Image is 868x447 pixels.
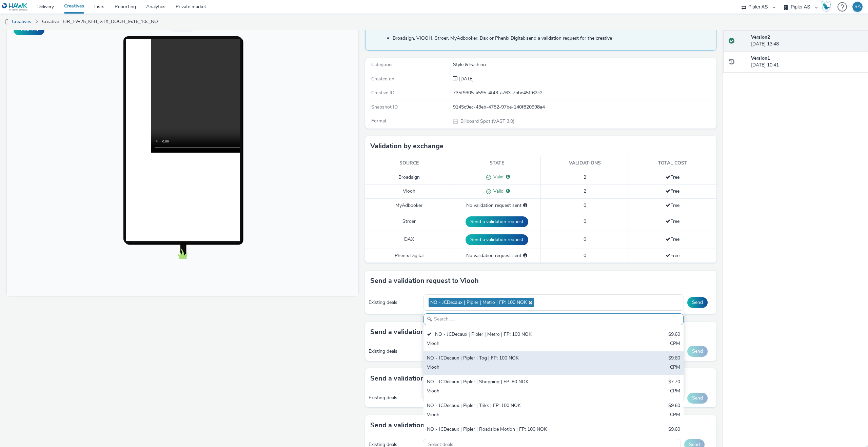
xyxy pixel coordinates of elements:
[427,340,595,348] div: Viooh
[370,327,493,337] h3: Send a validation request to Broadsign
[456,202,537,209] div: No validation request sent
[687,297,708,308] button: Send
[666,202,679,209] span: Free
[423,313,684,325] input: Search......
[456,252,537,259] div: No validation request sent
[466,216,528,227] button: Send a validation request
[370,276,479,286] h3: Send a validation request to Viooh
[666,218,679,225] span: Free
[670,364,680,372] div: CPM
[393,35,713,42] li: Broadsign, VIOOH, Stroer, MyAdbooker, Dax or Phenix Digital: send a validation request for the cr...
[584,188,586,194] span: 2
[821,1,831,12] img: Hawk Academy
[39,14,161,30] a: Creative : FJR_FW25_KEB_GTX_DOOH_9x16_10s_NO
[365,170,453,184] td: Broadsign
[371,104,398,110] span: Snapshot ID
[371,90,394,96] span: Creative ID
[670,411,680,419] div: CPM
[751,34,770,40] strong: Version 2
[491,174,504,180] span: Valid
[427,402,595,410] div: NO - JCDecaux | Pipler | Trikk | FP: 100 NOK
[430,300,527,306] span: NO - JCDecaux | Pipler | Metro | FP: 100 NOK
[670,435,680,443] div: CPM
[365,249,453,263] td: Phenix Digital
[371,76,394,82] span: Created on
[427,331,595,339] div: NO - JCDecaux | Pipler | Metro | FP: 100 NOK
[453,90,716,96] div: 735f9305-a595-4f43-a763-7bbe45ff62c2
[668,426,680,434] div: $9.60
[453,61,716,68] div: Style & Fashion
[365,199,453,213] td: MyAdbooker
[687,346,708,357] button: Send
[584,252,586,259] span: 0
[491,188,504,194] span: Valid
[821,1,834,12] a: Hawk Academy
[584,218,586,225] span: 0
[369,299,420,306] div: Existing deals
[3,19,10,25] img: dooh
[365,156,453,170] th: Source
[2,3,28,11] img: undefined Logo
[466,234,528,245] button: Send a validation request
[584,202,586,209] span: 0
[668,402,680,410] div: $9.60
[369,348,420,355] div: Existing deals
[751,34,863,48] div: [DATE] 13:48
[458,76,474,82] span: [DATE]
[370,373,501,384] h3: Send a validation request to MyAdbooker
[453,104,716,111] div: 9145c9ec-43eb-4782-97be-140f820998a4
[427,435,595,443] div: Viooh
[668,355,680,363] div: $9.60
[666,236,679,242] span: Free
[584,236,586,242] span: 0
[365,231,453,249] td: DAX
[427,426,595,434] div: NO - JCDecaux | Pipler | Roadside Motion | FP: 100 NOK
[365,213,453,231] td: Stroer
[629,156,716,170] th: Total cost
[668,378,680,386] div: $7.70
[371,118,387,124] span: Format
[453,156,541,170] th: State
[427,411,595,419] div: Viooh
[427,364,595,372] div: Viooh
[427,378,595,386] div: NO - JCDecaux | Pipler | Shopping | FP: 80 NOK
[670,388,680,395] div: CPM
[458,76,474,82] div: Creation 19 August 2025, 10:41
[427,388,595,395] div: Viooh
[668,331,680,339] div: $9.60
[541,156,629,170] th: Validations
[751,55,770,61] strong: Version 1
[751,55,863,69] div: [DATE] 10:41
[371,61,394,68] span: Categories
[670,340,680,348] div: CPM
[666,252,679,259] span: Free
[370,420,504,430] h3: Send a validation request to Phenix Digital
[460,118,514,124] span: Billboard Spot (VAST 3.0)
[854,2,861,12] div: SA
[666,188,679,194] span: Free
[427,355,595,363] div: NO - JCDecaux | Pipler | Tog | FP: 100 NOK
[523,252,527,259] div: Please select a deal below and click on Send to send a validation request to Phenix Digital.
[369,394,420,401] div: Existing deals
[584,174,586,180] span: 2
[14,24,44,35] button: Fullscreen
[365,184,453,199] td: Viooh
[666,174,679,180] span: Free
[687,393,708,404] button: Send
[370,141,443,151] h3: Validation by exchange
[523,202,527,209] div: Please select a deal below and click on Send to send a validation request to MyAdbooker.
